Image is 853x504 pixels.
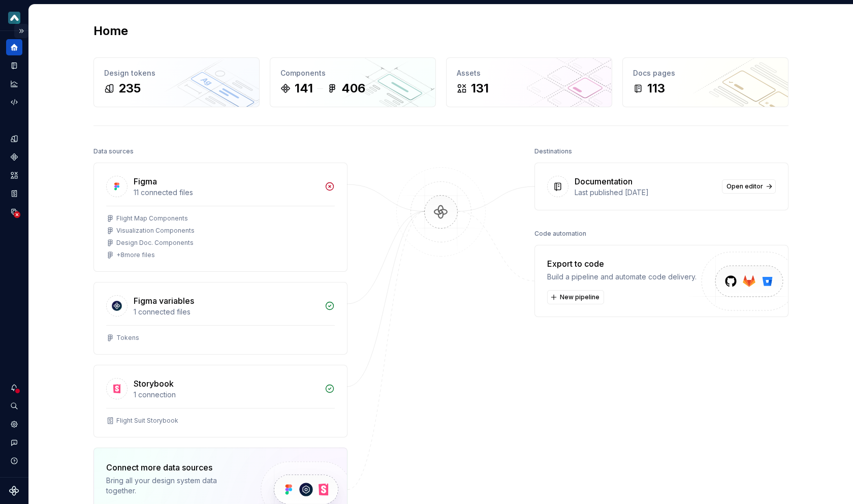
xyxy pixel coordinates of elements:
div: Components [280,68,425,78]
a: Data sources [6,204,22,220]
button: Search ⌘K [6,398,22,414]
button: Contact support [6,434,22,451]
a: Components [6,149,22,165]
div: Storybook [134,377,174,390]
div: 141 [295,80,313,97]
a: Settings [6,416,22,432]
a: Docs pages113 [622,57,788,107]
a: Storybook1 connectionFlight Suit Storybook [93,365,347,437]
div: + 8 more files [116,251,155,259]
div: Figma [134,175,157,187]
div: 235 [118,80,141,97]
div: Code automation [534,227,586,241]
a: Design tokens235 [93,57,260,107]
div: 406 [341,80,365,97]
a: Analytics [6,76,22,92]
a: Figma variables1 connected filesTokens [93,282,347,355]
div: Assets [457,68,602,78]
a: Storybook stories [6,185,22,202]
div: Last published [DATE] [575,187,716,198]
div: Docs pages [633,68,778,78]
svg: Supernova Logo [9,486,19,496]
a: Assets [6,167,22,183]
img: ae17a8fc-ed36-44fb-9b50-585d1c09ec6e.png [8,12,20,24]
div: Design tokens [104,68,249,78]
div: Documentation [575,175,633,187]
div: Design Doc. Components [116,239,194,247]
a: Assets131 [446,57,612,107]
button: Notifications [6,380,22,396]
a: Open editor [722,179,776,194]
a: Design tokens [6,131,22,147]
div: Flight Map Components [116,214,188,223]
div: Build a pipeline and automate code delivery. [547,272,697,282]
div: Figma variables [134,295,194,307]
a: Components141406 [270,57,436,107]
div: 113 [647,80,665,97]
div: Destinations [534,144,572,159]
div: Bring all your design system data together. [106,476,243,496]
span: Open editor [726,182,763,191]
div: 11 connected files [134,187,319,198]
div: 131 [471,80,489,97]
a: Figma11 connected filesFlight Map ComponentsVisualization ComponentsDesign Doc. Components+8more ... [93,163,347,272]
div: Tokens [116,334,139,342]
a: Home [6,39,22,55]
div: Flight Suit Storybook [116,417,178,425]
button: Expand sidebar [14,24,28,38]
div: Export to code [547,258,697,270]
div: 1 connected files [134,307,319,317]
h2: Home [93,23,128,39]
a: Documentation [6,57,22,74]
span: New pipeline [560,293,599,301]
a: Code automation [6,94,22,110]
div: Connect more data sources [106,461,243,474]
div: Data sources [93,144,134,159]
div: Visualization Components [116,227,195,235]
button: New pipeline [547,290,604,304]
div: 1 connection [134,390,319,400]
